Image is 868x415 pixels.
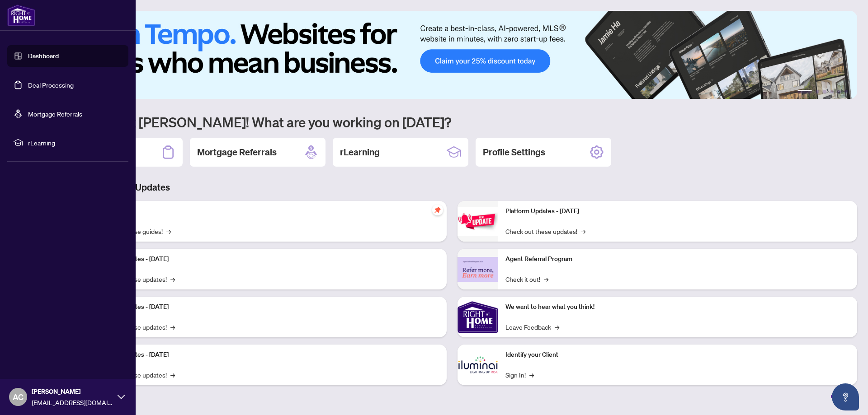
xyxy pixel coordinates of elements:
[47,11,857,99] img: Slide 0
[483,146,545,159] h2: Profile Settings
[458,207,498,236] img: Platform Updates - June 23, 2025
[95,302,439,312] p: Platform Updates - [DATE]
[28,81,74,89] a: Deal Processing
[581,226,585,236] span: →
[170,274,175,284] span: →
[830,90,834,93] button: 4
[797,90,812,93] button: 1
[170,322,175,332] span: →
[95,254,439,264] p: Platform Updates - [DATE]
[28,138,122,148] span: rLearning
[837,90,841,93] button: 5
[32,397,113,407] span: [EMAIL_ADDRESS][DOMAIN_NAME]
[816,90,819,93] button: 2
[95,350,439,360] p: Platform Updates - [DATE]
[197,146,277,159] h2: Mortgage Referrals
[823,90,826,93] button: 3
[844,90,848,93] button: 6
[32,387,113,396] span: [PERSON_NAME]
[505,206,850,216] p: Platform Updates - [DATE]
[832,383,859,410] button: Open asap
[505,254,850,264] p: Agent Referral Program
[13,391,24,403] span: AC
[432,205,443,215] span: pushpin
[555,322,559,332] span: →
[505,370,534,380] a: Sign In!→
[170,370,175,380] span: →
[544,274,548,284] span: →
[340,146,380,159] h2: rLearning
[47,181,857,194] h3: Brokerage & Industry Updates
[505,226,585,236] a: Check out these updates!→
[47,113,857,131] h1: Welcome back [PERSON_NAME]! What are you working on [DATE]?
[505,302,850,312] p: We want to hear what you think!
[458,257,498,282] img: Agent Referral Program
[28,52,59,60] a: Dashboard
[505,274,548,284] a: Check it out!→
[95,206,439,216] p: Self-Help
[166,226,171,236] span: →
[458,345,498,385] img: Identify your Client
[28,110,82,118] a: Mortgage Referrals
[458,297,498,337] img: We want to hear what you think!
[505,350,850,360] p: Identify your Client
[7,5,35,26] img: logo
[529,370,534,380] span: →
[505,322,559,332] a: Leave Feedback→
